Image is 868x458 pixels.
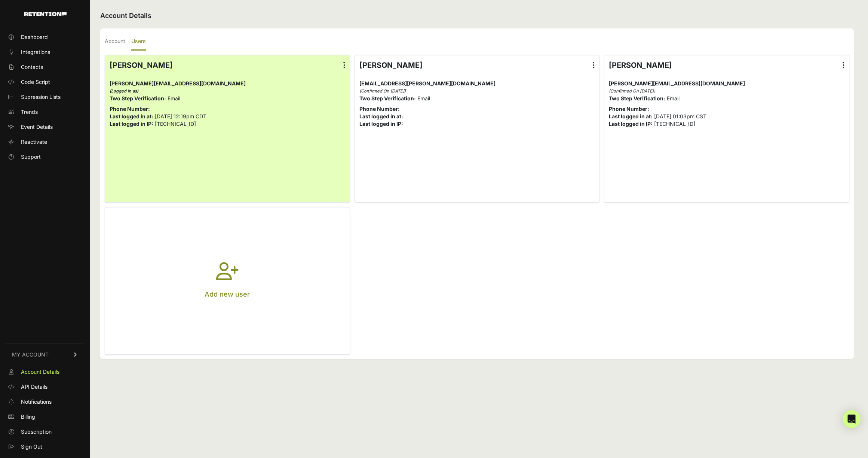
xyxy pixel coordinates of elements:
[21,63,43,71] span: Contacts
[4,396,85,408] a: Notifications
[110,106,150,112] strong: Phone Number:
[654,113,706,119] span: [DATE] 01:03pm CST
[609,88,655,94] i: (Confirmed On [DATE])
[359,80,496,87] span: [EMAIL_ADDRESS][PERSON_NAME][DOMAIN_NAME]
[21,398,52,406] span: Notifications
[359,113,403,119] strong: Last logged in at:
[21,153,41,161] span: Support
[609,106,649,112] strong: Phone Number:
[4,106,85,118] a: Trends
[4,136,85,148] a: Reactivate
[21,93,61,101] span: Supression Lists
[110,80,246,87] span: [PERSON_NAME][EMAIL_ADDRESS][DOMAIN_NAME]
[110,121,153,127] strong: Last logged in IP:
[4,91,85,103] a: Supression Lists
[359,121,403,127] strong: Last logged in IP:
[609,121,653,127] strong: Last logged in IP:
[4,76,85,88] a: Code Script
[359,88,406,94] i: (Confirmed On [DATE])
[110,113,153,119] strong: Last logged in at:
[4,151,85,163] a: Support
[155,113,206,119] span: [DATE] 12:19pm CDT
[359,106,400,112] strong: Phone Number:
[21,413,35,421] span: Billing
[12,351,49,358] span: MY ACCOUNT
[4,426,85,438] a: Subscription
[21,428,52,436] span: Subscription
[21,33,48,41] span: Dashboard
[21,138,47,146] span: Reactivate
[105,55,350,75] div: [PERSON_NAME]
[105,33,125,51] label: Account
[131,33,146,51] label: Users
[355,55,599,75] div: [PERSON_NAME]
[110,88,138,94] i: (Logged in as)
[100,10,854,21] h2: Account Details
[4,441,85,453] a: Sign Out
[654,121,695,127] span: [TECHNICAL_ID]
[155,121,196,127] span: [TECHNICAL_ID]
[4,366,85,378] a: Account Details
[21,108,38,116] span: Trends
[105,207,350,354] button: Add new user
[4,381,85,393] a: API Details
[843,410,861,428] div: Open Intercom Messenger
[21,123,53,131] span: Event Details
[21,48,50,56] span: Integrations
[359,95,416,101] strong: Two Step Verification:
[609,95,665,101] strong: Two Step Verification:
[667,95,680,101] span: Email
[4,121,85,133] a: Event Details
[609,113,653,119] strong: Last logged in at:
[205,289,250,300] p: Add new user
[4,31,85,43] a: Dashboard
[4,411,85,423] a: Billing
[609,80,745,87] span: [PERSON_NAME][EMAIL_ADDRESS][DOMAIN_NAME]
[604,55,849,75] div: [PERSON_NAME]
[4,61,85,73] a: Contacts
[168,95,180,101] span: Email
[21,368,59,376] span: Account Details
[4,46,85,58] a: Integrations
[21,78,50,86] span: Code Script
[24,12,67,16] img: Retention.com
[110,95,166,101] strong: Two Step Verification:
[21,443,42,451] span: Sign Out
[417,95,430,101] span: Email
[4,343,85,366] a: MY ACCOUNT
[21,383,47,391] span: API Details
